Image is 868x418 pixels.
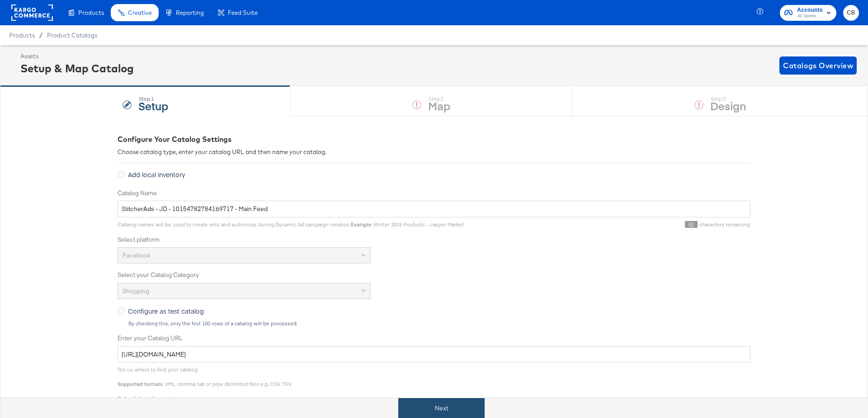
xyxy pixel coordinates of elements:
[118,366,292,387] span: Tell us where to find your catalog. : XML, comma, tab or pipe delimited files e.g. CSV, TSV.
[118,380,163,387] strong: Supported formats
[118,334,750,343] label: Enter your Catalog URL
[464,221,750,228] div: characters remaining
[118,235,750,244] label: Select platform
[20,61,134,76] div: Setup & Map Catalog
[138,96,168,102] div: Step: 1
[351,221,371,228] strong: Example
[118,221,464,228] span: Catalog names will be used to create sets and audiences during Dynamic Ad campaign creation. : Wi...
[47,32,97,39] a: Product Catalogs
[118,148,750,156] div: Choose catalog type, enter your catalog URL and then name your catalog.
[797,13,823,20] span: JD Sports
[35,32,47,39] span: /
[123,287,149,295] span: Shopping
[128,320,750,327] div: By checking this, only the first 100 rows of a catalog will be processed.
[228,9,258,16] span: Feed Suite
[797,5,823,15] span: Accounts
[9,32,35,39] span: Products
[118,189,750,197] label: Catalog Name
[843,5,859,21] button: CB
[118,271,750,279] label: Select your Catalog Category
[780,5,836,21] button: AccountsJD Sports
[118,201,750,217] input: Name your catalog e.g. My Dynamic Product Catalog
[20,52,134,61] div: Assets
[128,306,204,315] span: Configure as test catalog
[847,8,855,18] span: CB
[128,170,185,179] span: Add local inventory
[78,9,104,16] span: Products
[779,56,857,75] button: Catalogs Overview
[118,346,750,363] input: Enter Catalog URL, e.g. http://www.example.com/products.xml
[128,9,152,16] span: Creative
[123,251,151,259] span: Facebook
[176,9,204,16] span: Reporting
[685,221,698,228] span: 52
[783,59,853,72] span: Catalogs Overview
[138,98,168,113] strong: Setup
[118,134,750,145] div: Configure Your Catalog Settings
